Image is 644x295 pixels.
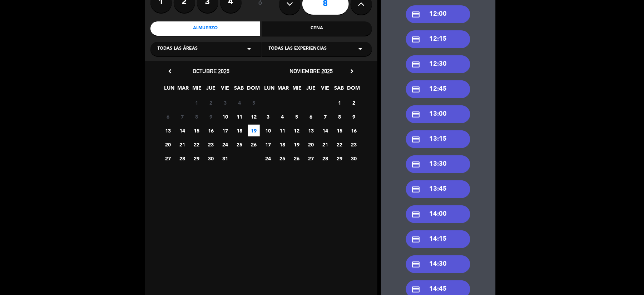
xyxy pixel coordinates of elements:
[248,139,260,150] span: 26
[319,84,331,96] span: VIE
[162,139,174,150] span: 20
[177,125,188,136] span: 14
[319,139,331,150] span: 21
[177,152,188,164] span: 28
[191,111,203,122] span: 8
[319,152,331,164] span: 28
[411,135,420,144] i: credit_card
[406,80,470,98] div: 12:45
[319,111,331,122] span: 7
[406,230,470,248] div: 14:15
[234,125,246,136] span: 18
[411,185,420,194] i: credit_card
[411,235,420,244] i: credit_card
[245,45,254,53] i: arrow_drop_down
[305,139,317,150] span: 20
[205,97,217,109] span: 2
[234,111,246,122] span: 11
[411,85,420,94] i: credit_card
[291,84,303,96] span: MIE
[162,152,174,164] span: 27
[191,152,203,164] span: 29
[205,139,217,150] span: 23
[277,152,288,164] span: 25
[348,97,360,109] span: 2
[219,152,231,164] span: 31
[406,155,470,173] div: 13:30
[262,139,274,150] span: 17
[162,125,174,136] span: 13
[219,111,231,122] span: 10
[411,210,420,219] i: credit_card
[305,111,317,122] span: 6
[347,84,359,96] span: DOM
[411,35,420,44] i: credit_card
[305,152,317,164] span: 27
[334,97,346,109] span: 1
[177,84,189,96] span: MAR
[219,84,231,96] span: VIE
[219,139,231,150] span: 24
[262,125,274,136] span: 10
[348,152,360,164] span: 30
[411,110,420,119] i: credit_card
[348,67,356,75] i: chevron_right
[277,111,288,122] span: 4
[289,67,333,75] span: noviembre 2025
[248,111,260,122] span: 12
[291,139,303,150] span: 19
[262,21,372,36] div: Cena
[177,111,188,122] span: 7
[262,111,274,122] span: 3
[334,111,346,122] span: 8
[234,139,246,150] span: 25
[248,125,260,136] span: 19
[158,45,198,52] span: Todas las áreas
[248,97,260,109] span: 5
[291,111,303,122] span: 5
[411,260,420,269] i: credit_card
[334,139,346,150] span: 22
[277,125,288,136] span: 11
[167,67,174,75] i: chevron_left
[234,97,246,109] span: 4
[411,10,420,19] i: credit_card
[205,152,217,164] span: 30
[277,84,289,96] span: MAR
[305,125,317,136] span: 13
[277,139,288,150] span: 18
[406,205,470,223] div: 14:00
[163,84,175,96] span: LUN
[406,105,470,123] div: 13:00
[406,30,470,48] div: 12:15
[348,111,360,122] span: 9
[406,5,470,23] div: 12:00
[269,45,327,52] span: Todas las experiencias
[219,125,231,136] span: 17
[150,21,261,36] div: Almuerzo
[191,97,203,109] span: 1
[348,125,360,136] span: 16
[262,152,274,164] span: 24
[406,255,470,273] div: 14:30
[247,84,259,96] span: DOM
[406,55,470,73] div: 12:30
[406,130,470,148] div: 13:15
[291,125,303,136] span: 12
[319,125,331,136] span: 14
[193,67,229,75] span: octubre 2025
[334,152,346,164] span: 29
[205,84,217,96] span: JUE
[205,111,217,122] span: 9
[411,160,420,169] i: credit_card
[233,84,245,96] span: SAB
[162,111,174,122] span: 6
[305,84,317,96] span: JUE
[411,60,420,69] i: credit_card
[406,180,470,198] div: 13:45
[411,285,420,294] i: credit_card
[177,139,188,150] span: 21
[356,45,365,53] i: arrow_drop_down
[263,84,275,96] span: LUN
[191,84,203,96] span: MIE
